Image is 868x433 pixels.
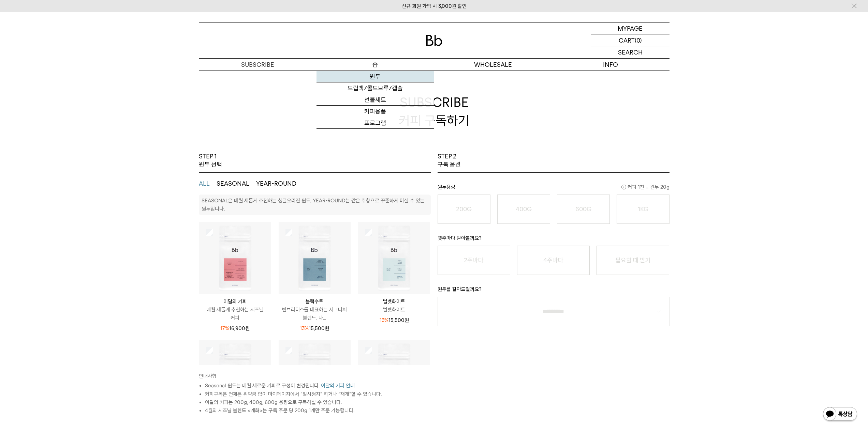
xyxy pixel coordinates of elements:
span: 13% [300,325,309,331]
p: 빈브라더스를 대표하는 시그니처 블렌드. 다... [279,306,351,322]
p: 벨벳화이트 [358,306,430,314]
a: 드립백/콜드브루/캡슐 [317,82,434,94]
p: MYPAGE [618,22,643,34]
img: 로고 [426,35,442,46]
img: 상품이미지 [358,222,430,294]
p: 안내사항 [199,372,431,382]
img: 상품이미지 [279,340,351,412]
p: 원두를 갈아드릴까요? [438,285,670,297]
span: 13% [380,317,388,323]
li: 4월의 시즈널 블렌드 <개화>는 구독 주문 당 200g 1개만 주문 가능합니다. [205,406,431,415]
p: STEP 1 원두 선택 [199,152,222,169]
h2: SUBSCRIBE 커피 구독하기 [199,71,670,152]
p: STEP 2 구독 옵션 [438,152,461,169]
span: 커피 1잔 = 윈두 20g [621,183,670,191]
button: ALL [199,180,210,188]
a: 원두 [317,71,434,82]
button: 이달의 커피 안내 [321,382,355,390]
img: 카카오톡 채널 1:1 채팅 버튼 [822,406,858,423]
a: 프로그램 [317,117,434,129]
p: 16,900 [220,324,250,333]
button: 필요할 때 받기 [597,246,669,275]
p: (0) [635,34,642,46]
button: 4주마다 [517,246,590,275]
p: SEARCH [618,46,643,58]
img: 상품이미지 [199,222,271,294]
p: 원두용량 [438,183,670,195]
p: SEASONAL은 매월 새롭게 추천하는 싱글오리진 원두, YEAR-ROUND는 같은 취향으로 꾸준하게 마실 수 있는 원두입니다. [202,198,425,212]
p: 15,500 [380,316,409,324]
p: CART [619,34,635,46]
p: 몇주마다 받아볼까요? [438,234,670,246]
span: 원 [325,325,329,331]
p: 매월 새롭게 추천하는 시즈널 커피 [199,306,271,322]
li: Seasonal 원두는 매월 새로운 커피로 구성이 변경됩니다. [205,382,431,390]
img: 상품이미지 [358,340,430,412]
o: 200G [456,205,472,213]
button: YEAR-ROUND [256,180,296,188]
img: 상품이미지 [279,222,351,294]
span: 17% [220,325,229,331]
button: 400G [497,195,550,224]
span: 원 [404,317,409,323]
p: WHOLESALE [434,59,552,71]
p: 15,500 [300,324,329,333]
a: MYPAGE [591,22,670,34]
p: INFO [552,59,670,71]
li: 커피구독은 언제든 위약금 없이 마이페이지에서 “일시정지” 하거나 “재개”할 수 있습니다. [205,390,431,398]
button: 200G [438,195,490,224]
p: 블랙수트 [279,297,351,306]
o: 1KG [638,205,648,213]
a: 숍 [317,59,434,71]
img: 상품이미지 [199,340,271,412]
span: 원 [245,325,250,331]
button: SEASONAL [217,180,249,188]
button: 1KG [617,195,670,224]
a: 신규 회원 가입 시 3,000원 할인 [402,3,467,9]
o: 600G [575,205,591,213]
button: 600G [557,195,610,224]
button: 2주마다 [438,246,510,275]
li: 이달의 커피는 200g, 400g, 600g 용량으로 구독하실 수 있습니다. [205,398,431,406]
a: 커피용품 [317,106,434,117]
o: 400G [516,205,532,213]
p: 이달의 커피 [199,297,271,306]
a: CART (0) [591,34,670,46]
a: 선물세트 [317,94,434,106]
p: 벨벳화이트 [358,297,430,306]
a: SUBSCRIBE [199,59,317,71]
